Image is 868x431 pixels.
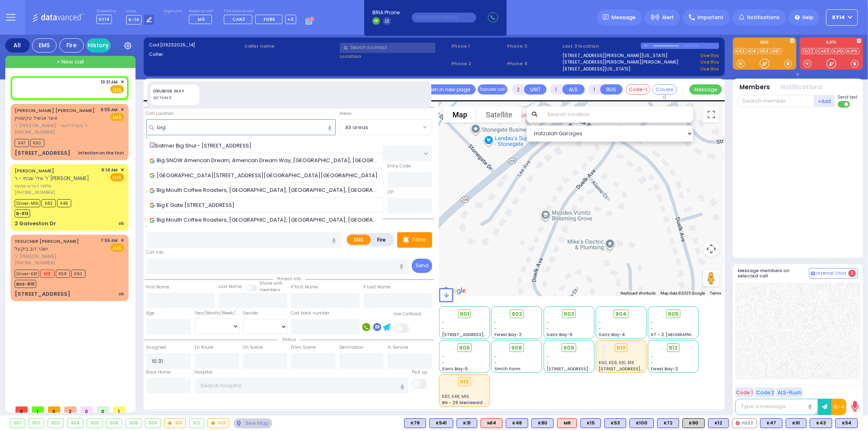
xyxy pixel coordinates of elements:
[703,106,719,123] button: Toggle fullscreen view
[153,88,197,95] div: DRUBIGE WAY
[700,52,719,59] a: Use this
[372,9,400,16] span: BRIA Phone
[460,310,469,318] span: 901
[15,238,79,244] a: YESUCHER [PERSON_NAME]
[442,400,488,406] span: BG - 29 Merriewold S.
[760,418,783,428] div: BLS
[339,110,352,117] label: Areas
[244,43,337,50] label: Caller name
[481,418,503,428] div: M14
[260,287,280,293] span: members
[126,15,142,24] span: K-14
[150,203,155,208] img: google_icon.svg
[15,107,95,114] a: [PERSON_NAME] [PERSON_NAME]
[703,241,719,257] button: Map camera controls
[150,216,382,224] span: Big Mouth Coffee Roasters, [GEOGRAPHIC_DATA], [GEOGRAPHIC_DATA], [GEOGRAPHIC_DATA]
[669,344,678,352] span: 912
[703,270,719,286] button: Drag Pegman onto the map to open Street View
[150,188,155,193] img: google_icon.svg
[15,183,99,189] span: שלמה הערש שמעא
[547,332,573,338] span: Sanz Bay-6
[809,268,858,279] button: Internal Chat 2
[441,286,468,296] a: Open this area in Google Maps (opens a new window)
[15,290,70,298] div: [STREET_ADDRESS]
[370,235,393,245] label: Fire
[195,378,408,394] input: Search hospital
[165,419,186,428] div: 910
[651,366,678,372] span: Forest Bay-3
[697,14,724,21] span: Important
[708,418,729,428] div: K12
[511,344,522,352] span: 908
[748,48,758,54] a: K14
[146,310,155,317] label: Age
[651,319,654,325] span: -
[760,418,783,428] div: K47
[59,38,84,53] div: Fire
[603,14,609,20] img: message.svg
[291,344,316,351] label: From Scene
[802,14,813,21] span: Help
[15,167,54,174] a: [PERSON_NAME]
[146,369,171,376] label: Back Home
[339,344,364,351] label: Destination
[101,237,118,244] span: 7:55 AM
[630,418,654,428] div: BLS
[118,220,124,226] div: ob
[48,407,60,413] span: 0
[562,84,585,95] button: ALS
[531,418,554,428] div: K80
[442,325,445,332] span: -
[833,14,845,21] span: KY14
[547,325,549,332] span: -
[189,9,214,14] label: Medic on call
[657,418,679,428] div: BLS
[110,113,124,121] span: EMS
[580,418,601,428] div: K15
[412,13,476,22] input: (000)000-00000
[689,84,722,95] button: Message
[481,418,503,428] div: ALS
[524,84,547,95] button: UNIT
[816,48,831,54] a: CAR2
[732,418,757,428] div: FD22
[68,419,83,428] div: 904
[32,12,86,22] img: Logo
[164,9,182,14] label: Night unit
[651,325,654,332] span: -
[810,418,832,428] div: BLS
[150,156,382,165] span: Big SNOW American Dream, American Dream Way, [GEOGRAPHIC_DATA], [GEOGRAPHIC_DATA], [GEOGRAPHIC_DATA]
[118,291,124,297] div: ob
[411,235,426,244] p: Tone
[15,259,55,266] span: [PHONE_NUMBER]
[146,344,166,351] label: Assigned
[195,369,212,376] label: Hospital
[802,48,816,54] a: FD22
[11,419,25,428] div: 901
[15,199,40,207] span: Driver-M16
[547,354,549,360] span: -
[832,48,845,54] a: KJFD
[708,418,729,428] div: BLS
[288,16,294,22] span: +3
[494,325,497,332] span: -
[442,332,519,338] span: [STREET_ADDRESS][PERSON_NAME]
[345,123,368,132] span: All areas
[15,253,98,260] span: ר' [PERSON_NAME]
[146,119,336,135] input: Search location here
[786,418,807,428] div: BLS
[507,43,560,50] span: Phone 3
[113,407,125,413] span: 1
[198,16,205,22] span: M3
[146,284,170,290] label: First Name
[234,418,272,429] div: See map
[563,43,641,50] label: Last 3 location
[232,16,245,22] span: CAR2
[738,95,814,107] input: Search member
[738,268,809,279] h5: Message members on selected call
[387,344,408,351] label: In Service
[71,270,85,278] span: K90
[755,387,775,398] button: Code 2
[208,419,229,428] div: 913
[615,343,628,352] div: 910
